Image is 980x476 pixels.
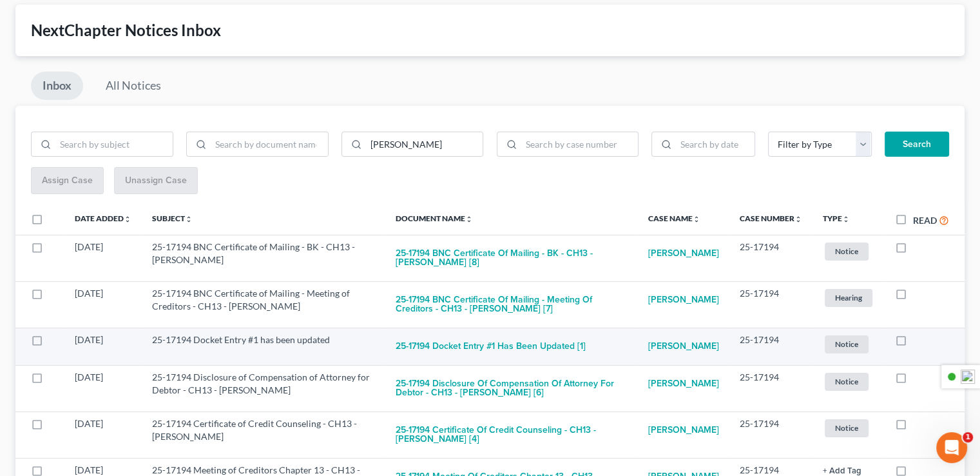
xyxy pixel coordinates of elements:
[142,412,385,458] td: 25-17194 Certificate of Credit Counseling - CH13 - [PERSON_NAME]
[31,20,949,41] div: NextChapter Notices Inbox
[142,328,385,365] td: 25-17194 Docket Entry #1 has been updated
[396,371,628,406] button: 25-17194 Disclosure of Compensation of Attorney for Debtor - CH13 - [PERSON_NAME] [6]
[936,432,967,463] iframe: Intercom live chat
[64,281,142,328] td: [DATE]
[396,241,628,275] button: 25-17194 BNC Certificate of Mailing - BK - CH13 - [PERSON_NAME] [8]
[842,215,850,223] i: unfold_more
[729,328,812,365] td: 25-17194
[825,373,869,390] span: Notice
[648,213,700,223] a: Case Nameunfold_more
[396,287,628,322] button: 25-17194 BNC Certificate of Mailing - Meeting of Creditors - CH13 - [PERSON_NAME] [7]
[825,243,869,260] span: Notice
[825,289,872,306] span: Hearing
[64,328,142,365] td: [DATE]
[64,235,142,281] td: [DATE]
[75,213,131,223] a: Date Addedunfold_more
[396,417,628,452] button: 25-17194 Certificate of Credit Counseling - CH13 - [PERSON_NAME] [4]
[648,287,719,313] a: [PERSON_NAME]
[693,215,700,223] i: unfold_more
[465,215,473,223] i: unfold_more
[648,417,719,443] a: [PERSON_NAME]
[64,365,142,412] td: [DATE]
[676,132,754,157] input: Search by date
[366,132,483,157] input: Search by case name
[648,241,719,266] a: [PERSON_NAME]
[211,132,328,157] input: Search by document name
[648,333,719,359] a: [PERSON_NAME]
[396,213,473,223] a: Document Nameunfold_more
[142,365,385,412] td: 25-17194 Disclosure of Compensation of Attorney for Debtor - CH13 - [PERSON_NAME]
[648,371,719,397] a: [PERSON_NAME]
[142,235,385,281] td: 25-17194 BNC Certificate of Mailing - BK - CH13 - [PERSON_NAME]
[94,72,173,100] a: All Notices
[823,213,850,223] a: Typeunfold_more
[963,432,973,442] span: 1
[729,281,812,328] td: 25-17194
[729,235,812,281] td: 25-17194
[823,467,861,475] button: + Add Tag
[729,365,812,412] td: 25-17194
[823,333,874,355] a: Notice
[185,215,193,223] i: unfold_more
[31,72,83,100] a: Inbox
[396,333,586,359] button: 25-17194 Docket Entry #1 has been updated [1]
[729,412,812,458] td: 25-17194
[64,412,142,458] td: [DATE]
[823,371,874,392] a: Notice
[913,213,937,227] label: Read
[823,241,874,262] a: Notice
[823,417,874,439] a: Notice
[55,132,173,157] input: Search by subject
[124,215,131,223] i: unfold_more
[885,132,949,157] button: Search
[740,213,802,223] a: Case Numberunfold_more
[142,281,385,328] td: 25-17194 BNC Certificate of Mailing - Meeting of Creditors - CH13 - [PERSON_NAME]
[825,335,869,353] span: Notice
[825,419,869,437] span: Notice
[794,215,802,223] i: unfold_more
[152,213,193,223] a: Subjectunfold_more
[521,132,639,157] input: Search by case number
[823,287,874,308] a: Hearing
